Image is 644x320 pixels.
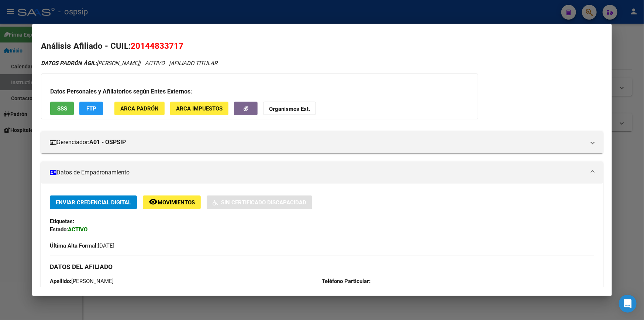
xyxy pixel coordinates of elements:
mat-icon: remove_red_eye [149,197,158,206]
strong: Teléfono Celular: [322,286,364,293]
button: Sin Certificado Discapacidad [207,195,312,209]
span: 1131498779 [322,286,393,293]
span: Enviar Credencial Digital [56,199,131,206]
button: Enviar Credencial Digital [50,195,137,209]
strong: Teléfono Particular: [322,278,371,285]
strong: Etiquetas: [50,218,74,225]
div: Open Intercom Messenger [619,295,637,313]
span: [PERSON_NAME] [41,60,139,67]
strong: Organismos Ext. [269,106,310,112]
span: SSS [57,105,67,112]
span: ARCA Impuestos [176,105,223,112]
button: Organismos Ext. [263,102,316,115]
span: AFILIADO TITULAR [171,60,217,67]
i: | ACTIVO | [41,60,217,67]
span: Movimientos [158,199,195,206]
span: ARCA Padrón [120,105,159,112]
span: 20144833717 [131,41,183,51]
h3: Datos Personales y Afiliatorios según Entes Externos: [50,87,469,96]
mat-panel-title: Gerenciador: [50,138,585,147]
strong: ACTIVO [68,226,87,233]
span: [PERSON_NAME] [50,278,114,285]
strong: A01 - OSPSIP [89,138,126,147]
span: Sin Certificado Discapacidad [221,199,306,206]
span: FTP [86,105,96,112]
strong: Última Alta Formal: [50,242,98,249]
button: SSS [50,102,74,115]
button: Movimientos [143,195,201,209]
strong: CUIL: [50,286,63,293]
button: ARCA Padrón [114,102,165,115]
button: FTP [79,102,103,115]
strong: Apellido: [50,278,71,285]
span: [DATE] [50,242,114,249]
mat-panel-title: Datos de Empadronamiento [50,168,585,177]
strong: DATOS PADRÓN ÁGIL: [41,60,97,67]
mat-expansion-panel-header: Datos de Empadronamiento [41,161,603,184]
strong: Estado: [50,226,68,233]
mat-expansion-panel-header: Gerenciador:A01 - OSPSIP [41,131,603,153]
span: 20144833717 [50,286,96,293]
h2: Análisis Afiliado - CUIL: [41,40,603,52]
h3: DATOS DEL AFILIADO [50,263,594,271]
button: ARCA Impuestos [170,102,228,115]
